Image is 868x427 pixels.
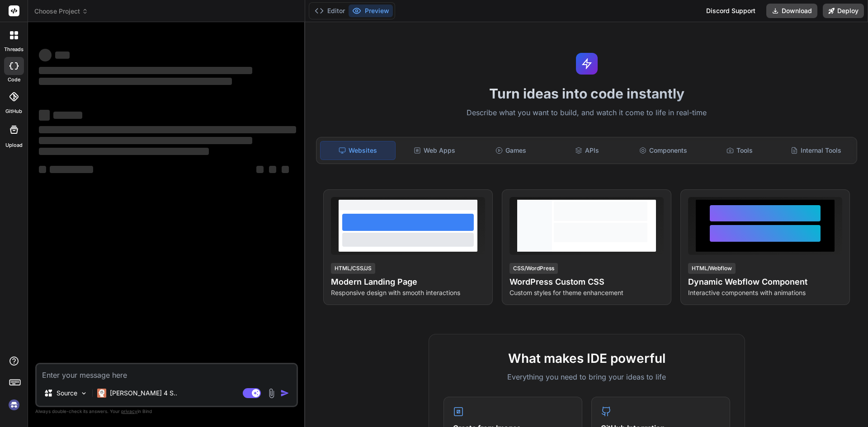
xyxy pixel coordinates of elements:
[443,349,730,368] h2: What makes IDE powerful
[703,141,777,160] div: Tools
[311,5,349,17] button: Editor
[320,141,396,160] div: Websites
[55,52,70,59] span: ‌
[97,389,106,398] img: Claude 4 Sonnet
[349,5,393,17] button: Preview
[39,148,209,155] span: ‌
[39,126,296,133] span: ‌
[280,389,289,398] img: icon
[80,389,88,397] img: Pick Models
[766,4,817,18] button: Download
[269,166,276,173] span: ‌
[57,389,77,398] p: Source
[331,263,375,274] div: HTML/CSS/JS
[397,141,472,160] div: Web Apps
[626,141,701,160] div: Components
[778,141,853,160] div: Internal Tools
[50,166,93,173] span: ‌
[823,4,864,18] button: Deploy
[35,407,298,416] p: Always double-check its answers. Your in Bind
[688,288,842,297] p: Interactive components with animations
[8,76,20,84] label: code
[53,112,82,119] span: ‌
[39,78,232,85] span: ‌
[39,137,252,144] span: ‌
[331,288,485,297] p: Responsive design with smooth interactions
[39,166,46,173] span: ‌
[6,397,22,413] img: signin
[688,263,736,274] div: HTML/Webflow
[701,4,761,18] div: Discord Support
[509,288,664,297] p: Custom styles for theme enhancement
[4,46,24,53] label: threads
[5,141,23,149] label: Upload
[256,166,264,173] span: ‌
[266,388,277,399] img: attachment
[282,166,289,173] span: ‌
[39,110,50,121] span: ‌
[311,85,863,102] h1: Turn ideas into code instantly
[688,276,842,288] h4: Dynamic Webflow Component
[5,108,22,115] label: GitHub
[39,49,52,61] span: ‌
[311,107,863,119] p: Describe what you want to build, and watch it come to life in real-time
[509,263,558,274] div: CSS/WordPress
[34,7,88,16] span: Choose Project
[110,389,177,398] p: [PERSON_NAME] 4 S..
[121,408,137,414] span: privacy
[474,141,548,160] div: Games
[443,371,730,382] p: Everything you need to bring your ideas to life
[550,141,624,160] div: APIs
[331,276,485,288] h4: Modern Landing Page
[39,67,252,74] span: ‌
[509,276,664,288] h4: WordPress Custom CSS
